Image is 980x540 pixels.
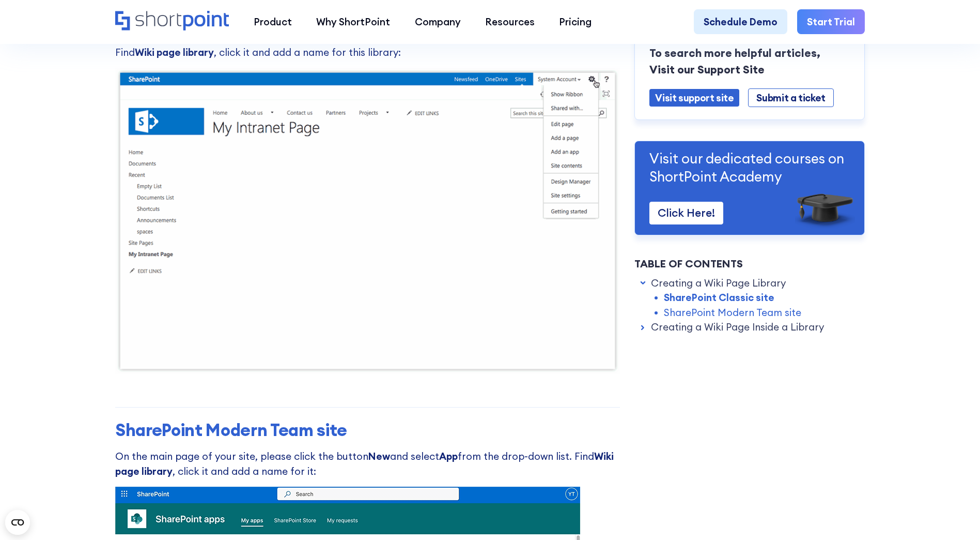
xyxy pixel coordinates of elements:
a: Creating a Wiki Page Inside a Library [651,320,824,334]
strong: App [439,450,458,462]
strong: Wiki page library [115,450,614,477]
a: Visit support site [649,89,739,107]
iframe: Chat Widget [928,490,980,540]
a: Company [402,9,473,34]
div: Product [254,14,292,29]
a: Start Trial [797,9,865,34]
a: Schedule Demo [694,9,787,34]
a: Why ShortPoint [304,9,402,34]
button: Open CMP widget [5,510,30,535]
a: Creating a Wiki Page Library [651,276,786,290]
div: Company [415,14,461,29]
a: Resources [473,9,547,34]
div: Table of Contents [634,256,865,272]
a: SharePoint Classic site [664,290,774,305]
div: Resources [485,14,535,29]
a: Product [241,9,304,34]
p: Visit our dedicated courses on ShortPoint Academy [649,150,850,186]
a: Home [115,11,229,32]
div: Pricing [559,14,592,29]
a: Pricing [547,9,604,34]
strong: New [368,450,390,462]
p: To search more helpful articles, Visit our Support Site [649,45,850,78]
h3: SharePoint Modern Team site [115,420,620,441]
a: Click Here! [649,202,723,224]
div: Why ShortPoint [316,14,390,29]
strong: Wiki page library [135,46,214,58]
p: On the main page of your site, please click the button and select from the drop-down list. Find ,... [115,449,620,478]
a: Submit a ticket [748,88,833,108]
a: SharePoint Modern Team site [664,305,801,320]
